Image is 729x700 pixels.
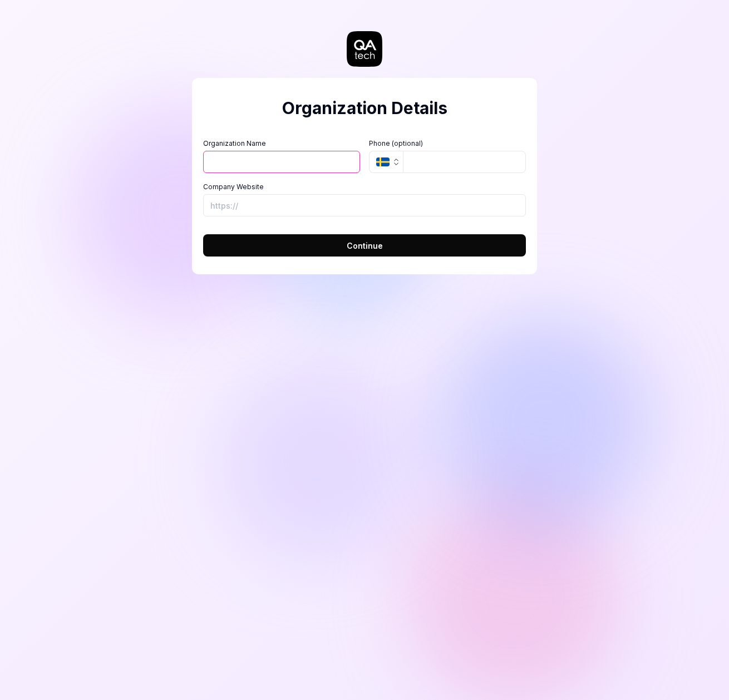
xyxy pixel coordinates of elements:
label: Organization Name [203,139,360,149]
span: Continue [347,240,383,252]
button: Continue [203,234,526,257]
h2: Organization Details [203,96,526,121]
label: Phone (optional) [369,139,526,149]
label: Company Website [203,182,526,192]
input: https:// [203,194,526,216]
